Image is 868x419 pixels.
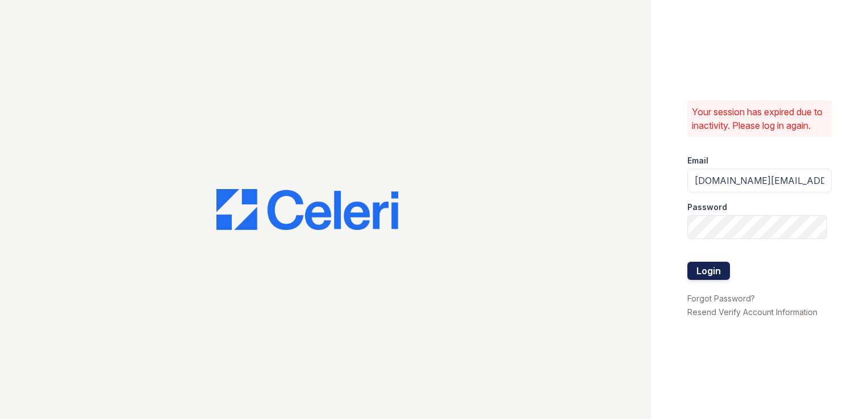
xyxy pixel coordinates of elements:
[687,155,708,166] label: Email
[687,307,817,317] a: Resend Verify Account Information
[692,105,827,132] p: Your session has expired due to inactivity. Please log in again.
[687,202,727,213] label: Password
[216,189,398,230] img: CE_Logo_Blue-a8612792a0a2168367f1c8372b55b34899dd931a85d93a1a3d3e32e68fde9ad4.png
[687,294,755,303] a: Forgot Password?
[687,262,730,280] button: Login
